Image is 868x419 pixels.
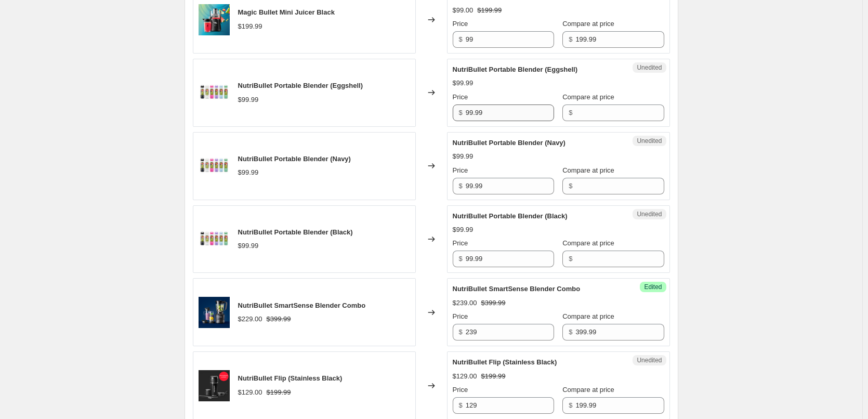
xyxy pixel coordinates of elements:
span: Edited [644,283,662,291]
div: $99.99 [238,241,259,251]
div: $199.99 [238,21,262,32]
span: NutriBullet Portable Blender (Navy) [453,139,565,147]
span: Compare at price [562,386,614,394]
span: Compare at price [562,312,614,320]
img: MB_Mini-Juicer-AK_Web_Hero_3000x3000_c0d10c43-90c4-49c9-b8c1-df294ae9fb60_80x.jpg [199,4,230,35]
div: $99.99 [238,167,259,178]
img: All_Portables_80x.png [199,224,230,255]
span: Price [453,20,468,28]
span: Price [453,312,468,320]
span: NutriBullet Portable Blender (Eggshell) [453,66,578,73]
span: $ [459,35,463,43]
span: Compare at price [562,93,614,101]
span: NutriBullet Flip (Stainless Black) [453,358,557,366]
div: $229.00 [238,314,262,324]
span: Price [453,239,468,247]
span: NutriBullet Portable Blender (Navy) [238,155,351,163]
span: Unedited [637,63,662,72]
span: $ [569,109,572,116]
span: $ [459,328,463,336]
img: All_Portables_80x.png [199,77,230,108]
div: $99.99 [238,95,259,105]
strike: $199.99 [481,371,506,382]
span: $ [459,182,463,190]
span: NutriBullet SmartSense Blender Combo [238,302,366,309]
div: $129.00 [238,387,262,398]
span: NutriBullet Flip (Stainless Black) [238,374,343,382]
img: SmartSense_80x.png [199,297,230,328]
div: $99.00 [453,5,474,16]
span: Compare at price [562,166,614,174]
span: $ [459,109,463,116]
div: $99.99 [453,78,474,88]
img: Flip_Black_-_with_personalisation_80x.png [199,370,230,401]
div: $129.00 [453,371,477,382]
span: Compare at price [562,239,614,247]
strike: $399.99 [481,298,506,308]
span: $ [459,255,463,263]
div: $99.99 [453,151,474,162]
span: $ [569,255,572,263]
strike: $199.99 [477,5,502,16]
strike: $399.99 [267,314,291,324]
span: $ [569,35,572,43]
span: Compare at price [562,20,614,28]
span: Price [453,386,468,394]
span: $ [459,401,463,409]
span: Unedited [637,137,662,145]
div: $239.00 [453,298,477,308]
span: Magic Bullet Mini Juicer Black [238,8,335,16]
span: NutriBullet Portable Blender (Eggshell) [238,82,363,89]
span: NutriBullet Portable Blender (Black) [453,212,568,220]
span: Price [453,93,468,101]
span: $ [569,401,572,409]
span: Unedited [637,356,662,364]
span: Price [453,166,468,174]
strike: $199.99 [267,387,291,398]
span: NutriBullet SmartSense Blender Combo [453,285,581,293]
img: All_Portables_80x.png [199,150,230,181]
span: Unedited [637,210,662,218]
span: $ [569,328,572,336]
span: NutriBullet Portable Blender (Black) [238,228,353,236]
div: $99.99 [453,225,474,235]
span: $ [569,182,572,190]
